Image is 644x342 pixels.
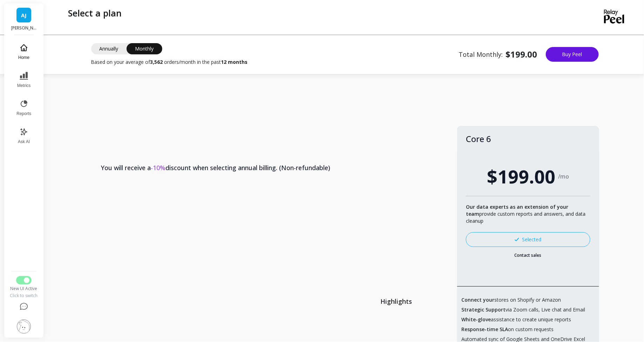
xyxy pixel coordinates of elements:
b: 12 months [221,59,248,65]
b: $199.00 [506,49,537,60]
span: assistance to create unique reports [461,316,571,323]
b: Connect your [461,296,494,303]
th: You will receive a discount when selecting annual billing. (Non-refundable) [93,152,457,184]
p: Artizan Joyeria [11,25,37,31]
span: Total Monthly: [459,49,537,60]
span: Reports [16,111,31,116]
div: New UI Active [9,286,38,291]
span: -10% [151,163,166,172]
img: profile picture [17,320,31,334]
b: White-glove [461,316,491,323]
p: Select a plan [68,7,122,19]
a: Contact sales [466,253,590,258]
b: 3,562 [150,59,163,65]
b: Strategic Support [461,306,506,313]
div: Selected [515,236,541,243]
b: Our data experts as an extension of your team [466,203,568,217]
div: Core 6 [466,135,590,143]
span: on custom requests [461,326,554,333]
button: Metrics [12,67,35,93]
button: Switch to Legacy UI [16,276,32,284]
span: $199.00 [487,163,555,190]
span: stores on Shopify or Amazon [461,296,561,303]
span: Home [18,55,29,60]
button: Help [9,299,38,315]
button: Settings [9,315,38,338]
span: provide custom reports and answers, and data cleanup [466,203,585,224]
span: Metrics [17,83,31,88]
div: Click to switch [9,293,38,299]
b: Response-time SLA [461,326,508,333]
span: Based on your average of orders/month in the past [91,59,248,66]
span: via Zoom calls, Live chat and Email [461,306,585,313]
span: /mo [558,173,569,180]
button: Buy Peel [546,47,599,62]
img: svg+xml;base64,PHN2ZyB3aWR0aD0iMTMiIGhlaWdodD0iMTAiIHZpZXdCb3g9IjAgMCAxMyAxMCIgZmlsbD0ibm9uZSIgeG... [515,238,519,241]
span: Ask AI [18,139,30,145]
button: Ask AI [12,123,35,149]
span: AJ [21,11,27,19]
span: Monthly [127,43,162,54]
button: Reports [12,95,35,121]
span: Annually [91,43,127,54]
button: Home [12,39,35,65]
